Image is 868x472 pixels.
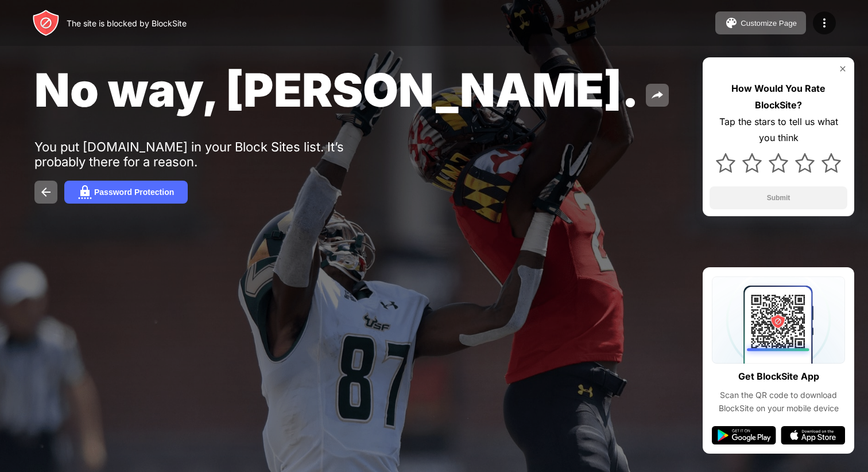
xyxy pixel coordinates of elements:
[781,426,845,444] img: app-store.svg
[34,139,389,169] div: You put [DOMAIN_NAME] in your Block Sites list. It’s probably there for a reason.
[94,188,174,197] div: Password Protection
[838,64,847,73] img: rate-us-close.svg
[710,80,847,114] div: How Would You Rate BlockSite?
[821,153,841,173] img: star.svg
[712,276,845,364] img: qrcode.svg
[724,16,738,30] img: pallet.svg
[738,368,819,385] div: Get BlockSite App
[817,16,831,30] img: menu-icon.svg
[795,153,815,173] img: star.svg
[34,327,306,459] iframe: Banner
[67,18,187,28] div: The site is blocked by BlockSite
[78,185,92,199] img: password.svg
[742,153,762,173] img: star.svg
[769,153,788,173] img: star.svg
[716,153,735,173] img: star.svg
[32,9,60,37] img: header-logo.svg
[34,62,639,118] span: No way, [PERSON_NAME].
[712,389,845,415] div: Scan the QR code to download BlockSite on your mobile device
[710,114,847,147] div: Tap the stars to tell us what you think
[710,186,847,209] button: Submit
[64,181,188,204] button: Password Protection
[650,88,664,102] img: share.svg
[39,185,53,199] img: back.svg
[715,11,806,34] button: Customize Page
[712,426,776,444] img: google-play.svg
[741,19,797,28] div: Customize Page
